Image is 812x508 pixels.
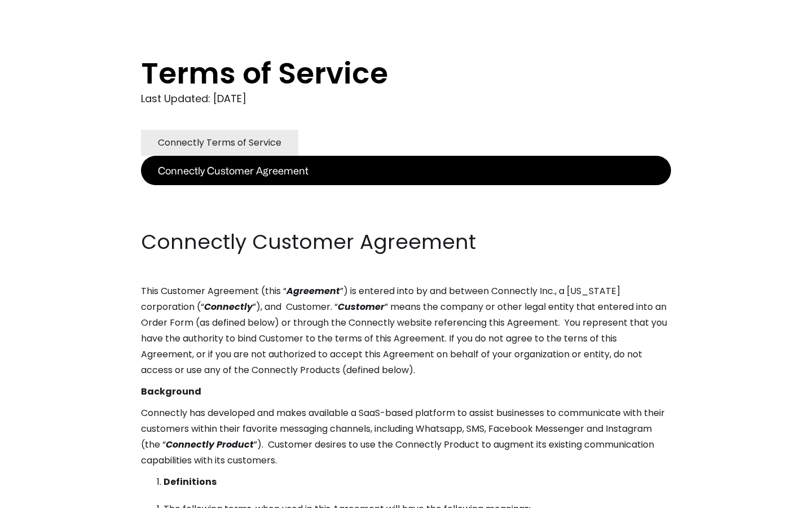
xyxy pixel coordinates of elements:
[158,163,308,178] div: Connectly Customer Agreement
[164,475,217,488] strong: Definitions
[158,135,281,151] div: Connectly Terms of Service
[141,185,671,201] p: ‍
[338,300,385,313] em: Customer
[166,438,254,451] em: Connectly Product
[141,405,671,468] p: Connectly has developed and makes available a SaaS-based platform to assist businesses to communi...
[141,207,671,222] p: ‍
[286,284,340,297] em: Agreement
[204,300,253,313] em: Connectly
[141,90,671,107] div: Last Updated: [DATE]
[23,488,68,504] ul: Language list
[11,487,68,504] aside: Language selected: English
[141,283,671,378] p: This Customer Agreement (this “ ”) is entered into by and between Connectly Inc., a [US_STATE] co...
[141,56,626,90] h1: Terms of Service
[141,228,671,256] h2: Connectly Customer Agreement
[141,385,201,398] strong: Background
